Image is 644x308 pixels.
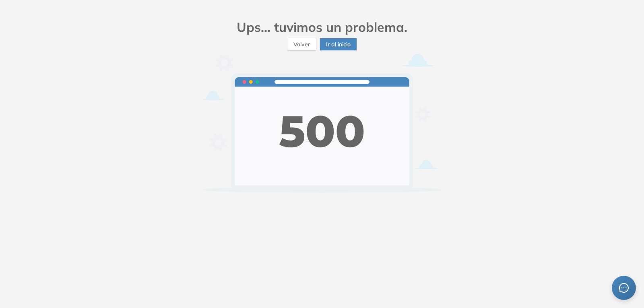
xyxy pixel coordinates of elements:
img: error [201,54,443,193]
span: Ir al inicio [326,40,351,49]
button: Volver [287,38,316,51]
span: Volver [293,40,310,49]
button: Ir al inicio [320,38,357,51]
span: message [619,283,629,293]
h2: Ups... tuvimos un problema. [201,19,443,35]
